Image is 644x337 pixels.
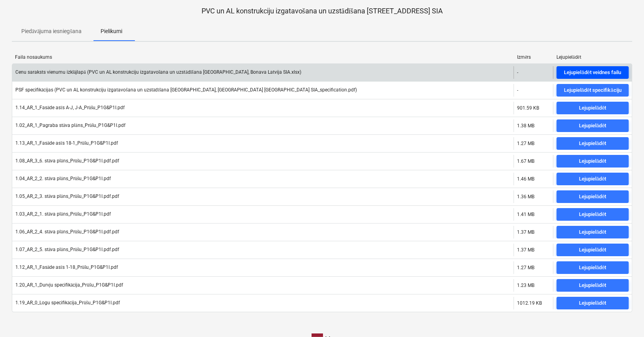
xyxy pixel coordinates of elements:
[556,279,629,292] button: Lejupielādēt
[15,123,125,128] div: 1.02_AR_1_Pagraba stāva plāns_Prūšu_P1G&P1I.pdf
[517,123,534,128] div: 1.38 MB
[556,190,629,203] button: Lejupielādēt
[579,157,606,166] div: Lejupielādēt
[579,299,606,308] div: Lejupielādēt
[556,137,629,150] button: Lejupielādēt
[556,84,629,97] button: Lejupielādēt specifikāciju
[15,69,301,75] div: Cenu saraksts vienumu izklājlapā (PVC un AL konstrukciju izgatavošana un uzstādīšana [GEOGRAPHIC_...
[579,210,606,219] div: Lejupielādēt
[579,281,606,290] div: Lejupielādēt
[15,300,120,306] div: 1.19_AR_0_Logu specifikācija_Prūšu_P1G&P1I.pdf
[517,70,518,75] div: -
[15,264,118,270] div: 1.12_AR_1_Fasāde asīs 1-18_Prūšu_P1G&P1I.pdf
[21,27,82,35] p: Piedāvājuma iesniegšana
[579,263,606,272] div: Lejupielādēt
[101,27,122,35] p: Pielikumi
[15,54,511,60] div: Faila nosaukums
[15,282,123,288] div: 1.20_AR_1_Durvju specifikācija_Prūšu_P1G&P1I.pdf
[15,229,119,235] div: 1.06_AR_2_4. stāva plāns_Prūšu_P1G&P1I.pdf.pdf
[517,141,534,146] div: 1.27 MB
[556,54,629,60] div: Lejupielādēt
[15,105,125,111] div: 1.14_AR_1_Fasāde asīs A-J, J-A_Prūšu_P1G&P1I.pdf
[517,176,534,182] div: 1.46 MB
[556,208,629,221] button: Lejupielādēt
[556,261,629,274] button: Lejupielādēt
[517,54,550,60] div: Izmērs
[579,246,606,255] div: Lejupielādēt
[15,176,111,182] div: 1.04_AR_2_2. stāva plāns_Prūšu_P1G&P1I.pdf
[517,158,534,164] div: 1.67 MB
[15,247,119,253] div: 1.07_AR_2_5. stāva plāns_Prūšu_P1G&P1I.pdf.pdf
[556,226,629,238] button: Lejupielādēt
[579,175,606,184] div: Lejupielādēt
[556,297,629,309] button: Lejupielādēt
[517,247,534,253] div: 1.37 MB
[579,228,606,237] div: Lejupielādēt
[15,158,119,164] div: 1.08_AR_3_6. stāva plāns_Prūšu_P1G&P1I.pdf.pdf
[517,229,534,235] div: 1.37 MB
[556,244,629,256] button: Lejupielādēt
[15,194,119,199] div: 1.05_AR_2_3. stāva plāns_Prūšu_P1G&P1I.pdf.pdf
[556,173,629,185] button: Lejupielādēt
[517,212,534,217] div: 1.41 MB
[564,68,621,77] div: Lejupielādēt veidnes failu
[517,105,539,111] div: 901.59 KB
[12,6,632,16] p: PVC un AL konstrukciju izgatavošana un uzstādīšana [STREET_ADDRESS] SIA
[15,211,111,217] div: 1.03_AR_2_1. stāva plāns_Prūšu_P1G&P1I.pdf
[579,104,606,113] div: Lejupielādēt
[556,155,629,168] button: Lejupielādēt
[517,194,534,199] div: 1.36 MB
[579,139,606,148] div: Lejupielādēt
[15,87,357,93] div: PSF specifikācijas (PVC un AL konstrukciju izgatavošana un uzstādīšana [GEOGRAPHIC_DATA], [GEOGRA...
[15,140,118,146] div: 1.13_AR_1_Fasāde asīs 18-1_Prūšu_P1G&P1I.pdf
[517,88,518,93] div: -
[517,265,534,270] div: 1.27 MB
[556,102,629,114] button: Lejupielādēt
[564,86,622,95] div: Lejupielādēt specifikāciju
[556,66,629,79] button: Lejupielādēt veidnes failu
[517,300,542,306] div: 1012.19 KB
[579,121,606,130] div: Lejupielādēt
[556,119,629,132] button: Lejupielādēt
[517,283,534,288] div: 1.23 MB
[579,192,606,201] div: Lejupielādēt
